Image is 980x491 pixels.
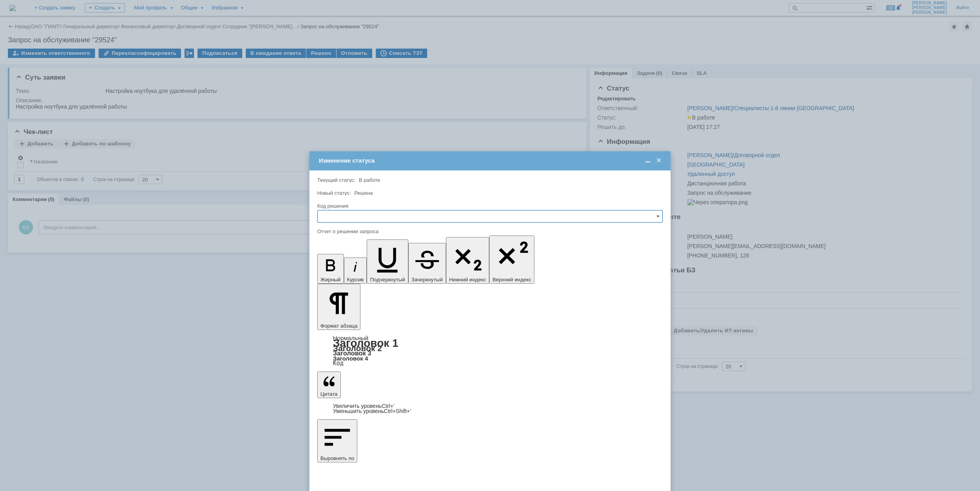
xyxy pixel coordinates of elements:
button: Зачеркнутый [408,243,446,284]
button: Формат абзаца [317,284,360,330]
label: Новый статус: [317,190,351,196]
label: Текущий статус: [317,177,355,183]
a: Нормальный [333,335,368,341]
a: Код [333,360,344,367]
button: Курсив [344,257,367,284]
div: Цитата [317,404,663,414]
a: Заголовок 3 [333,350,371,357]
span: Решена [354,190,373,196]
span: Закрыть [655,157,663,164]
button: Выровнять по [317,419,357,462]
a: Increase [333,403,395,409]
span: Ctrl+' [382,403,395,409]
a: Заголовок 4 [333,355,368,362]
div: Изменение статуса [319,157,663,164]
span: Курсив [347,277,364,283]
a: Заголовок 2 [333,344,382,353]
span: Выровнять по [320,455,354,461]
button: Цитата [317,371,341,398]
div: Отчет о решении запроса [317,229,661,234]
span: Ctrl+Shift+' [384,408,411,414]
button: Подчеркнутый [367,239,408,284]
span: Нижний индекс [449,277,486,283]
a: Decrease [333,408,411,414]
button: Верхний индекс [489,236,534,284]
div: Формат абзаца [317,335,663,366]
span: Свернуть (Ctrl + M) [644,157,652,164]
div: Код решения [317,203,661,208]
a: Заголовок 1 [333,337,399,349]
span: В работе [359,177,380,183]
span: Верхний индекс [492,277,531,283]
span: Подчеркнутый [370,277,405,283]
span: Формат абзаца [320,323,357,329]
button: Жирный [317,254,344,284]
button: Нижний индекс [446,237,490,284]
span: Жирный [320,277,341,283]
span: Цитата [320,391,338,397]
span: Зачеркнутый [411,277,443,283]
